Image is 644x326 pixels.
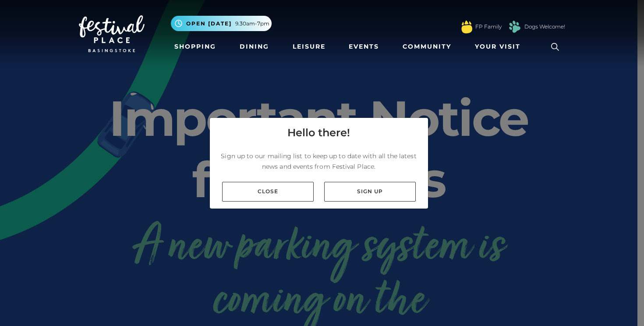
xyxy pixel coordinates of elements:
[79,15,145,52] img: Festival Place Logo
[399,39,455,55] a: Community
[235,20,269,28] span: 9.30am-7pm
[171,39,219,55] a: Shopping
[186,20,232,28] span: Open [DATE]
[289,39,329,55] a: Leisure
[236,39,272,55] a: Dining
[324,182,416,202] a: Sign up
[217,151,421,172] p: Sign up to our mailing list to keep up to date with all the latest news and events from Festival ...
[475,42,520,51] span: Your Visit
[171,16,272,31] button: Open [DATE] 9.30am-7pm
[287,125,350,141] h4: Hello there!
[471,39,528,55] a: Your Visit
[222,182,314,202] a: Close
[345,39,382,55] a: Events
[524,23,565,31] a: Dogs Welcome!
[475,23,502,31] a: FP Family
